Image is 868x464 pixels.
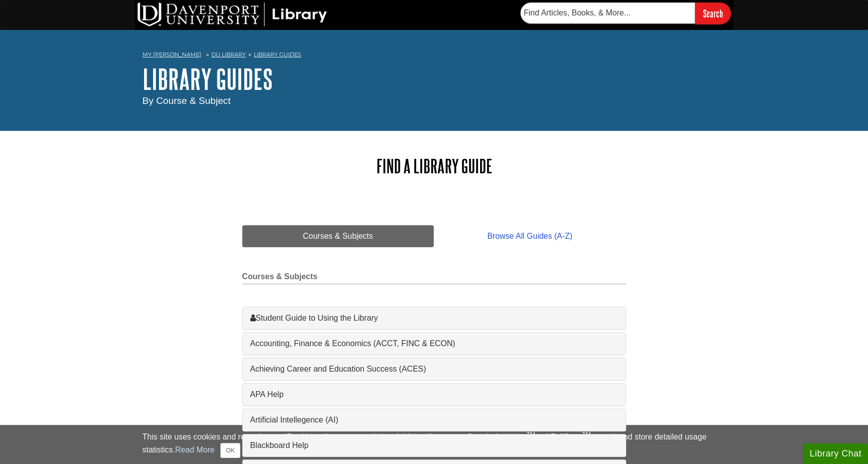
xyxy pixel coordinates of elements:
a: Achieving Career and Education Success (ACES) [250,363,618,375]
a: Library Guides [254,51,301,58]
div: By Course & Subject [143,94,726,108]
a: Courses & Subjects [242,225,434,247]
h1: Library Guides [143,64,726,94]
a: Accounting, Finance & Economics (ACCT, FINC & ECON) [250,338,618,350]
button: Library Chat [803,444,868,464]
button: Close [220,443,240,458]
img: DU Library [138,2,327,26]
div: This site uses cookies and records your IP address for usage statistics. Additionally, we use Goo... [143,431,726,458]
a: APA Help [250,389,618,401]
h2: Courses & Subjects [242,272,626,284]
form: Searches DU Library's articles, books, and more [521,2,731,24]
input: Find Articles, Books, & More... [521,2,695,23]
input: Search [695,2,731,24]
nav: breadcrumb [143,48,726,64]
h2: Find a Library Guide [242,156,626,176]
a: DU Library [211,51,246,58]
a: My [PERSON_NAME] [143,50,201,59]
a: Artificial Intellegence (AI) [250,414,618,426]
a: Read More [175,446,214,454]
a: Blackboard Help [250,440,618,452]
a: Browse All Guides (A-Z) [434,225,626,247]
a: Student Guide to Using the Library [250,312,618,324]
